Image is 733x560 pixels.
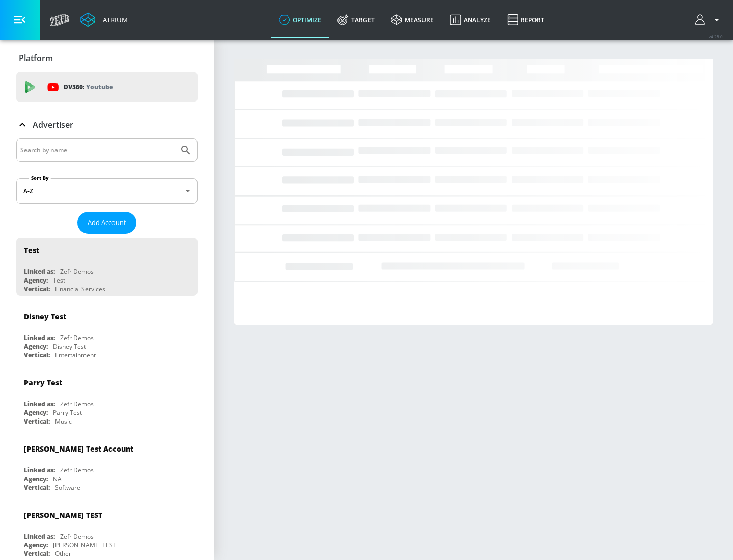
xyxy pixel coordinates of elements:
[16,370,198,428] div: Parry TestLinked as:Zefr DemosAgency:Parry TestVertical:Music
[60,400,94,408] div: Zefr Demos
[709,34,723,39] span: v 4.28.0
[88,217,126,229] span: Add Account
[16,238,198,296] div: TestLinked as:Zefr DemosAgency:TestVertical:Financial Services
[271,2,329,38] a: optimize
[24,541,48,549] div: Agency:
[16,436,198,494] div: [PERSON_NAME] Test AccountLinked as:Zefr DemosAgency:NAVertical:Software
[33,119,73,130] p: Advertiser
[24,400,55,408] div: Linked as:
[24,245,39,255] div: Test
[53,276,65,285] div: Test
[24,444,133,454] div: [PERSON_NAME] Test Account
[24,312,66,321] div: Disney Test
[20,144,175,157] input: Search by name
[60,532,94,541] div: Zefr Demos
[329,2,383,38] a: Target
[55,483,80,492] div: Software
[16,110,198,139] div: Advertiser
[55,351,96,359] div: Entertainment
[19,52,53,64] p: Platform
[53,541,117,549] div: [PERSON_NAME] TEST
[64,81,113,93] p: DV360:
[86,81,113,92] p: Youtube
[55,549,71,558] div: Other
[24,474,48,483] div: Agency:
[383,2,442,38] a: measure
[80,12,128,27] a: Atrium
[24,285,50,293] div: Vertical:
[55,417,72,426] div: Music
[53,474,62,483] div: NA
[24,417,50,426] div: Vertical:
[24,549,50,558] div: Vertical:
[16,178,198,204] div: A-Z
[24,483,50,492] div: Vertical:
[24,466,55,474] div: Linked as:
[60,333,94,342] div: Zefr Demos
[24,378,62,387] div: Parry Test
[60,466,94,474] div: Zefr Demos
[24,267,55,276] div: Linked as:
[24,408,48,417] div: Agency:
[24,342,48,351] div: Agency:
[24,333,55,342] div: Linked as:
[16,72,198,102] div: DV360: Youtube
[24,276,48,285] div: Agency:
[53,342,86,351] div: Disney Test
[60,267,94,276] div: Zefr Demos
[53,408,82,417] div: Parry Test
[77,212,136,234] button: Add Account
[99,15,128,24] div: Atrium
[442,2,499,38] a: Analyze
[24,532,55,541] div: Linked as:
[24,510,102,520] div: [PERSON_NAME] TEST
[16,304,198,362] div: Disney TestLinked as:Zefr DemosAgency:Disney TestVertical:Entertainment
[499,2,552,38] a: Report
[24,351,50,359] div: Vertical:
[55,285,105,293] div: Financial Services
[16,44,198,72] div: Platform
[29,175,51,181] label: Sort By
